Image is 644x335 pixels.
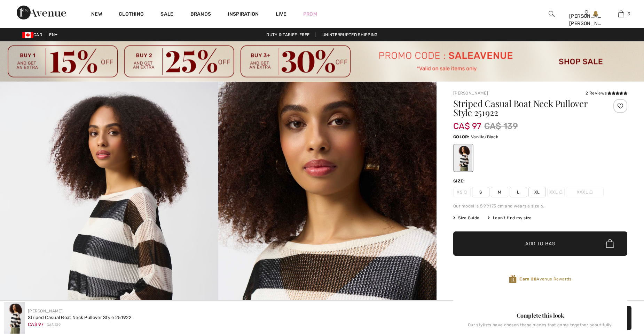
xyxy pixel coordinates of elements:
a: Clothing [119,11,144,18]
button: Add to Bag [453,231,627,256]
img: ring-m.svg [589,190,593,194]
a: Live [276,10,286,18]
img: 1ère Avenue [17,6,66,19]
div: Striped Casual Boat Neck Pullover Style 251922 [28,314,132,321]
div: I can't find my size [488,215,532,221]
span: CA$ 97 [28,322,44,327]
a: [PERSON_NAME] [453,91,488,96]
img: My Bag [618,10,624,18]
span: M [491,187,508,197]
div: Size: [453,178,466,184]
a: Prom [303,10,317,18]
span: Size Guide [453,215,479,221]
a: Brands [190,11,211,18]
span: CAD [22,32,45,37]
div: Our model is 5'9"/175 cm and wears a size 6. [453,203,627,209]
span: Inspiration [228,11,259,18]
a: 3 [604,10,638,18]
div: Vanilla/Black [454,145,472,171]
div: Our stylists have chosen these pieces that come together beautifully. [453,322,627,333]
span: S [472,187,489,197]
div: 2 Reviews [586,90,627,96]
span: CA$ 139 [484,120,518,132]
span: XS [453,187,471,197]
a: Sign In [583,10,589,17]
iframe: Opens a widget where you can chat to one of our agents [600,283,637,300]
img: Bag.svg [606,239,614,248]
img: Canadian Dollar [22,32,33,38]
span: Add to Bag [525,240,555,247]
span: 3 [628,11,630,17]
span: Vanilla/Black [471,134,498,139]
img: Striped Casual Boat Neck Pullover Style 251922 [4,302,25,334]
img: Avenue Rewards [509,275,517,284]
span: CA$ 139 [47,322,61,328]
span: Avenue Rewards [519,276,571,282]
a: [PERSON_NAME] [28,309,63,313]
h1: Striped Casual Boat Neck Pullover Style 251922 [453,99,598,117]
span: Color: [453,134,470,139]
a: New [91,11,102,18]
img: ring-m.svg [464,190,467,194]
strong: Earn 20 [519,277,536,281]
span: CA$ 97 [453,114,481,131]
div: Complete this look [453,311,627,320]
img: My Info [583,10,589,18]
img: search the website [549,10,555,18]
span: L [510,187,527,197]
a: Sale [160,11,173,18]
span: XL [528,187,546,197]
span: XXL [547,187,565,197]
span: EN [49,32,58,37]
img: ring-m.svg [559,190,563,194]
div: [PERSON_NAME] [PERSON_NAME] [569,13,603,27]
span: XXXL [566,187,604,197]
